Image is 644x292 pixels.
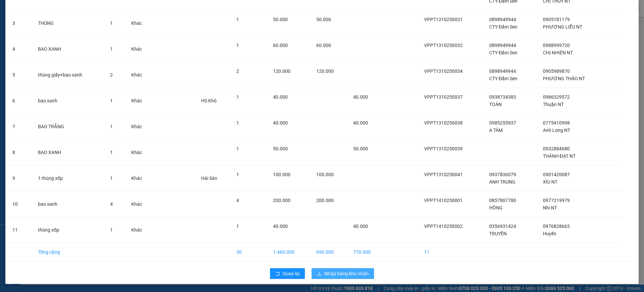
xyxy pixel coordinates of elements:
span: THÀNH ĐẠT NT [543,153,576,159]
td: 9 [7,165,33,191]
td: thùng giấy+bao xanh [33,62,105,88]
span: ANH TRUNG [489,179,515,185]
td: Khác [126,10,154,36]
span: CTY Đầm Sen [489,50,517,55]
span: 50.000 [273,146,288,151]
span: Anh Long NT [543,128,570,133]
td: 11 [419,243,484,261]
span: 1 [236,94,239,100]
span: 60.000 [316,43,331,48]
span: CTY Đầm Sen [489,76,517,81]
span: 60.000 [273,43,288,48]
span: 0986329572 [543,94,570,100]
span: 100.000 [273,172,290,177]
span: 0988999720 [543,43,570,48]
span: 0905181179 [543,17,570,22]
span: 40.000 [273,224,288,229]
td: Tổng cộng [33,243,105,261]
span: VPPT1310250041 [424,172,463,177]
span: Thuận NT [543,102,564,107]
span: PHƯƠNG THẢO NT [543,76,585,81]
td: Khác [126,114,154,140]
td: Khác [126,140,154,165]
td: BAO TRẮNG [33,114,105,140]
span: TRUYỀN [489,231,507,236]
span: 200.000 [273,198,290,203]
td: Khác [126,62,154,88]
td: 4 [7,36,33,62]
span: 0775410998 [543,120,570,126]
td: 3 [7,10,33,36]
td: Khác [126,191,154,217]
td: 11 [7,217,33,243]
td: bao xanh [33,191,105,217]
span: 1 [236,43,239,48]
span: 1 [236,146,239,151]
span: 1 [236,172,239,177]
td: Khác [126,165,154,191]
button: downloadNhập hàng kho nhận [312,268,374,279]
span: 0905989870 [543,68,570,74]
span: 0901420087 [543,172,570,177]
span: 0985255937 [489,120,516,126]
span: 100.000 [316,172,334,177]
td: Khác [126,217,154,243]
span: 0898949944 [489,68,516,74]
span: VPPT1310250039 [424,146,463,151]
span: A TÂM [489,128,503,133]
span: download [317,271,322,277]
span: HS Khô [201,98,217,103]
td: Khác [126,88,154,114]
td: BAO XANH [33,140,105,165]
button: rollbackQuay lại [270,268,305,279]
span: 1 [110,124,113,129]
span: 1 [236,17,239,22]
span: CHỊ NHIÊN NT [543,50,573,55]
span: Quay lại [283,270,300,277]
span: 1 [236,224,239,229]
td: BAO XANH [33,36,105,62]
span: 1 [236,120,239,126]
span: CTY Đầm Sen [489,24,517,30]
td: 690.000 [311,243,348,261]
span: 1 [110,46,113,52]
span: 120.000 [316,68,334,74]
span: 1 [110,20,113,26]
td: bao xanh [33,88,105,114]
span: VPPT1410250001 [424,198,463,203]
span: XÍU NT [543,179,557,185]
span: 0938734383 [489,94,516,100]
td: 7 [7,114,33,140]
span: VPPT1310250038 [424,120,463,126]
span: HỒNG [489,205,503,210]
span: Huyền [543,231,556,236]
span: 1 [110,176,113,181]
span: 0937836079 [489,172,516,177]
td: 1 thùng xốp [33,165,105,191]
span: 2 [110,72,113,78]
td: 1.460.000 [268,243,311,261]
span: Nhi NT [543,205,557,210]
td: thùng xốp [33,217,105,243]
td: 10 [7,191,33,217]
span: TOÀN [489,102,502,107]
span: VPPT1410250002 [424,224,463,229]
span: 0898949944 [489,43,516,48]
span: 0977219979 [543,198,570,203]
span: 120.000 [273,68,290,74]
span: 40.000 [273,120,288,126]
span: 0976828663 [543,224,570,229]
span: 1 [110,98,113,103]
span: 50.000 [316,17,331,22]
span: 200.000 [316,198,334,203]
td: 770.000 [348,243,385,261]
span: VPPT1310250034 [424,68,463,74]
td: 5 [7,62,33,88]
span: Nhập hàng kho nhận [324,270,369,277]
span: 0898949944 [489,17,516,22]
td: THÙNG [33,10,105,36]
span: 0857807780 [489,198,516,203]
span: 40.000 [353,224,368,229]
span: 40.000 [353,120,368,126]
span: 50.000 [353,146,368,151]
